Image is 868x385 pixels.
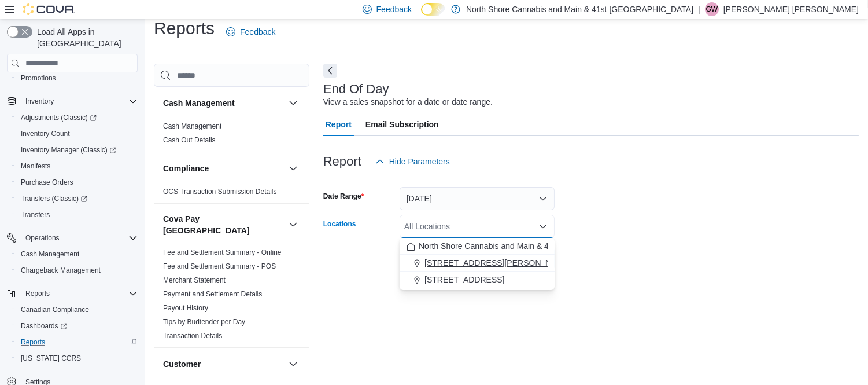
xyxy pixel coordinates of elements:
[25,289,50,298] span: Reports
[323,82,389,96] h3: End Of Day
[323,155,361,168] h3: Report
[21,287,54,300] button: Reports
[16,111,138,124] span: Adjustments (Classic)
[323,219,356,229] label: Locations
[16,335,50,349] a: Reports
[240,26,275,38] span: Feedback
[21,113,97,122] span: Adjustments (Classic)
[25,97,54,106] span: Inventory
[12,334,142,350] button: Reports
[21,145,116,155] span: Inventory Manager (Classic)
[12,350,142,366] button: [US_STATE] CCRS
[323,192,364,201] label: Date Range
[21,162,50,171] span: Manifests
[163,331,222,340] span: Transaction Details
[16,303,138,317] span: Canadian Compliance
[16,208,138,222] span: Transfers
[163,97,284,109] button: Cash Management
[12,246,142,262] button: Cash Management
[16,247,84,261] a: Cash Management
[163,318,245,326] a: Tips by Budtender per Day
[21,250,79,259] span: Cash Management
[16,319,72,333] a: Dashboards
[376,3,412,15] span: Feedback
[163,317,245,327] span: Tips by Budtender per Day
[21,231,64,245] button: Operations
[163,97,235,109] h3: Cash Management
[421,3,445,16] input: Dark Mode
[21,287,138,300] span: Reports
[163,262,276,270] a: Fee and Settlement Summary - POS
[21,129,70,138] span: Inventory Count
[705,2,719,16] div: Griffin Wright
[21,338,45,347] span: Reports
[371,150,455,173] button: Hide Parameters
[286,162,300,175] button: Compliance
[16,159,55,173] a: Manifests
[163,290,262,298] a: Payment and Settlement Details
[163,135,216,145] span: Cash Out Details
[400,272,555,288] button: [STREET_ADDRESS]
[163,213,284,236] button: Cova Pay [GEOGRAPHIC_DATA]
[163,289,262,299] span: Payment and Settlement Details
[154,185,309,203] div: Compliance
[698,2,700,16] p: |
[16,71,138,85] span: Promotions
[16,208,54,222] a: Transfers
[424,274,504,285] span: [STREET_ADDRESS]
[419,240,646,252] span: North Shore Cannabis and Main & 41st [GEOGRAPHIC_DATA]
[12,158,142,174] button: Manifests
[365,113,439,136] span: Email Subscription
[21,305,89,314] span: Canadian Compliance
[389,156,450,167] span: Hide Parameters
[163,163,284,174] button: Compliance
[16,111,101,124] a: Adjustments (Classic)
[23,3,75,15] img: Cova
[12,190,142,207] a: Transfers (Classic)
[12,142,142,158] a: Inventory Manager (Classic)
[2,230,142,246] button: Operations
[154,245,309,347] div: Cova Pay [GEOGRAPHIC_DATA]
[21,210,50,219] span: Transfers
[163,122,221,131] span: Cash Management
[163,262,276,271] span: Fee and Settlement Summary - POS
[400,238,555,255] button: North Shore Cannabis and Main & 41st [GEOGRAPHIC_DATA]
[323,96,493,108] div: View a sales snapshot for a date or date range.
[16,175,138,189] span: Purchase Orders
[706,2,718,16] span: GW
[400,255,555,272] button: [STREET_ADDRESS][PERSON_NAME]
[163,303,208,313] span: Payout History
[163,188,277,196] a: OCS Transaction Submission Details
[16,319,138,333] span: Dashboards
[221,20,280,43] a: Feedback
[12,109,142,126] a: Adjustments (Classic)
[21,74,56,83] span: Promotions
[154,119,309,152] div: Cash Management
[286,218,300,232] button: Cova Pay [GEOGRAPHIC_DATA]
[16,351,86,365] a: [US_STATE] CCRS
[21,94,58,108] button: Inventory
[16,263,105,277] a: Chargeback Management
[21,194,87,203] span: Transfers (Classic)
[21,94,138,108] span: Inventory
[163,276,226,285] span: Merchant Statement
[400,238,555,288] div: Choose from the following options
[21,354,81,363] span: [US_STATE] CCRS
[163,332,222,340] a: Transaction Details
[326,113,352,136] span: Report
[21,321,67,331] span: Dashboards
[16,247,138,261] span: Cash Management
[400,187,555,210] button: [DATE]
[16,303,94,317] a: Canadian Compliance
[16,127,138,141] span: Inventory Count
[16,143,138,157] span: Inventory Manager (Classic)
[424,257,571,269] span: [STREET_ADDRESS][PERSON_NAME]
[21,231,138,245] span: Operations
[16,127,75,141] a: Inventory Count
[16,335,138,349] span: Reports
[12,302,142,318] button: Canadian Compliance
[323,64,337,78] button: Next
[12,126,142,142] button: Inventory Count
[163,248,282,256] a: Fee and Settlement Summary - Online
